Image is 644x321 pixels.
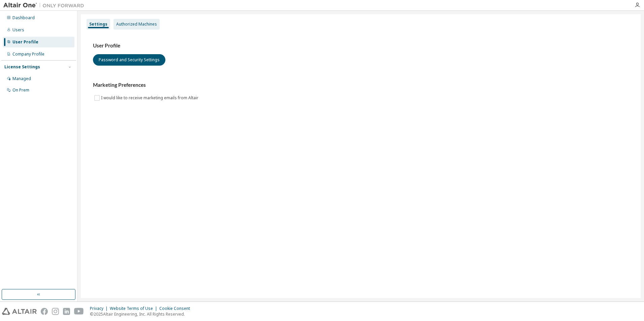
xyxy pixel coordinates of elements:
img: facebook.svg [41,308,48,315]
div: Settings [89,22,107,27]
div: On Prem [12,87,29,93]
div: Users [12,27,24,33]
div: Website Terms of Use [110,306,159,311]
div: License Settings [4,64,40,70]
label: I would like to receive marketing emails from Altair [101,94,200,102]
h3: User Profile [93,42,629,49]
p: © 2025 Altair Engineering, Inc. All Rights Reserved. [90,311,194,317]
div: Privacy [90,306,110,311]
div: Dashboard [12,15,35,21]
img: instagram.svg [52,308,59,315]
div: Authorized Machines [116,22,157,27]
div: User Profile [12,39,38,45]
div: Managed [12,76,31,81]
h3: Marketing Preferences [93,82,629,88]
div: Cookie Consent [159,306,194,311]
div: Company Profile [12,51,44,57]
img: youtube.svg [74,308,84,315]
img: Altair One [3,2,88,9]
button: Password and Security Settings [93,54,165,66]
img: linkedin.svg [63,308,70,315]
img: altair_logo.svg [2,308,37,315]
